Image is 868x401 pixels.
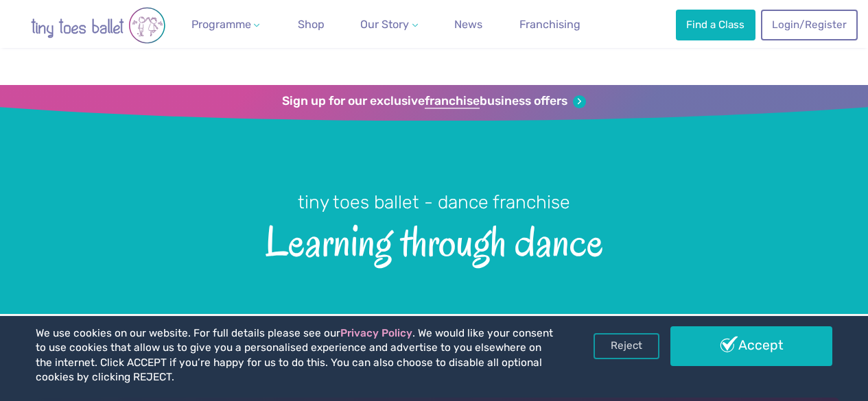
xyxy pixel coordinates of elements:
a: Login/Register [761,10,857,40]
p: We use cookies on our website. For full details please see our . We would like your consent to us... [36,326,554,385]
span: Programme [191,18,251,31]
a: Programme [186,11,266,38]
span: News [454,18,482,31]
span: Learning through dance [22,215,846,265]
a: Find a Class [676,10,755,40]
a: News [449,11,488,38]
a: Our Story [355,11,423,38]
span: Our Story [360,18,409,31]
a: Franchising [514,11,586,38]
span: Franchising [519,18,580,31]
small: tiny toes ballet - dance franchise [298,191,570,213]
a: Reject [594,333,659,359]
a: Privacy Policy [340,327,412,339]
a: Shop [292,11,330,38]
span: Shop [298,18,325,31]
strong: franchise [425,94,480,109]
a: Accept [670,326,832,366]
img: tiny toes ballet [16,7,180,44]
a: Sign up for our exclusivefranchisebusiness offers [282,94,586,109]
